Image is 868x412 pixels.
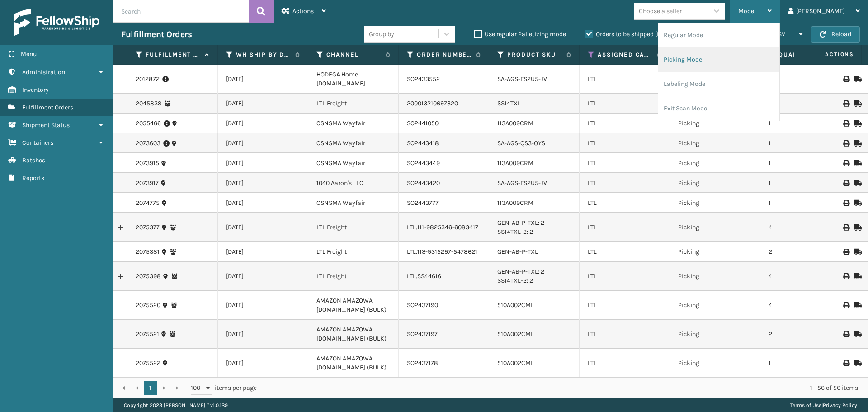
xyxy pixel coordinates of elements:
[639,6,682,16] div: Choose a seller
[399,114,489,133] td: SO2441050
[326,51,381,59] label: Channel
[236,51,291,59] label: WH Ship By Date
[136,179,159,188] a: 2073917
[399,193,489,213] td: SO2443777
[399,262,489,291] td: LTL.SS44616
[790,402,821,408] a: Terms of Use
[269,384,858,393] div: 1 - 56 of 56 items
[218,213,308,242] td: [DATE]
[497,119,533,127] a: 113A009CRM
[399,213,489,242] td: LTL.111-9825346-6083417
[399,242,489,262] td: LTL.113-9315297-5478621
[854,302,859,308] i: Mark as Shipped
[854,100,859,107] i: Mark as Shipped
[843,160,849,166] i: Print BOL
[580,133,670,153] td: LTL
[670,291,760,320] td: Picking
[598,51,652,59] label: Assigned Carrier Service
[854,360,859,366] i: Mark as Shipped
[843,302,849,308] i: Print BOL
[399,320,489,349] td: SO2437197
[191,381,257,395] span: items per page
[308,193,399,213] td: CSNSMA Wayfair
[670,262,760,291] td: Picking
[670,349,760,378] td: Picking
[580,114,670,133] td: LTL
[843,140,849,147] i: Print BOL
[738,7,754,15] span: Mode
[854,273,859,279] i: Mark as Shipped
[136,75,160,84] a: 2012872
[843,180,849,186] i: Print BOL
[854,120,859,127] i: Mark as Shipped
[399,349,489,378] td: SO2437178
[823,402,857,408] a: Privacy Policy
[580,320,670,349] td: LTL
[843,273,849,279] i: Print BOL
[22,139,53,147] span: Containers
[670,173,760,193] td: Picking
[670,114,760,133] td: Picking
[497,268,544,275] a: GEN-AB-P-TXL: 2
[658,23,779,47] li: Regular Mode
[22,174,44,182] span: Reports
[760,291,851,320] td: 4
[399,153,489,173] td: SO2443449
[308,320,399,349] td: AMAZON AMAZOWA [DOMAIN_NAME] (BULK)
[136,359,160,368] a: 2075522
[658,47,779,72] li: Picking Mode
[670,213,760,242] td: Picking
[497,199,533,207] a: 113A009CRM
[22,68,65,76] span: Administration
[760,193,851,213] td: 1
[22,104,73,111] span: Fulfillment Orders
[854,76,859,82] i: Mark as Shipped
[843,76,849,82] i: Print BOL
[308,173,399,193] td: 1040 Aaron's LLC
[843,100,849,107] i: Print BOL
[417,51,472,59] label: Order Number
[218,262,308,291] td: [DATE]
[292,7,314,15] span: Actions
[399,173,489,193] td: SO2443420
[218,65,308,94] td: [DATE]
[670,193,760,213] td: Picking
[124,398,228,412] p: Copyright 2023 [PERSON_NAME]™ v 1.0.189
[218,153,308,173] td: [DATE]
[790,398,857,412] div: |
[136,301,160,310] a: 2075520
[580,291,670,320] td: LTL
[136,272,161,281] a: 2075398
[22,86,49,94] span: Inventory
[670,242,760,262] td: Picking
[843,331,849,337] i: Print BOL
[497,228,533,236] a: SS14TXL-2: 2
[843,360,849,366] i: Print BOL
[308,213,399,242] td: LTL Freight
[760,133,851,153] td: 1
[399,133,489,153] td: SO2443418
[843,224,849,231] i: Print BOL
[191,384,204,393] span: 100
[218,349,308,378] td: [DATE]
[670,133,760,153] td: Picking
[760,213,851,242] td: 4
[658,96,779,121] li: Exit Scan Mode
[580,349,670,378] td: LTL
[121,29,192,40] h3: Fulfillment Orders
[760,153,851,173] td: 1
[843,249,849,255] i: Print BOL
[308,262,399,291] td: LTL Freight
[580,262,670,291] td: LTL
[580,242,670,262] td: LTL
[218,133,308,153] td: [DATE]
[670,320,760,349] td: Picking
[843,120,849,127] i: Print BOL
[497,75,547,83] a: SA-AGS-FS2U5-JV
[580,153,670,173] td: LTL
[136,247,160,256] a: 2075381
[854,160,859,166] i: Mark as Shipped
[218,320,308,349] td: [DATE]
[308,291,399,320] td: AMAZON AMAZOWA [DOMAIN_NAME] (BULK)
[854,140,859,147] i: Mark as Shipped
